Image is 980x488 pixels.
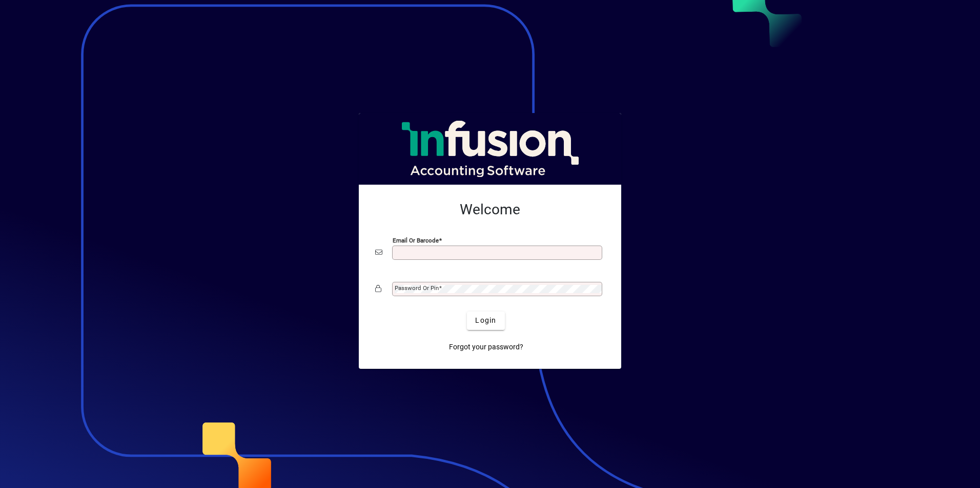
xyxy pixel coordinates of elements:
h2: Welcome [375,201,605,218]
button: Login [467,312,504,330]
span: Forgot your password? [449,342,523,352]
span: Login [475,315,496,326]
a: Forgot your password? [445,338,527,357]
mat-label: Password or Pin [395,284,439,292]
mat-label: Email or Barcode [393,236,439,243]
